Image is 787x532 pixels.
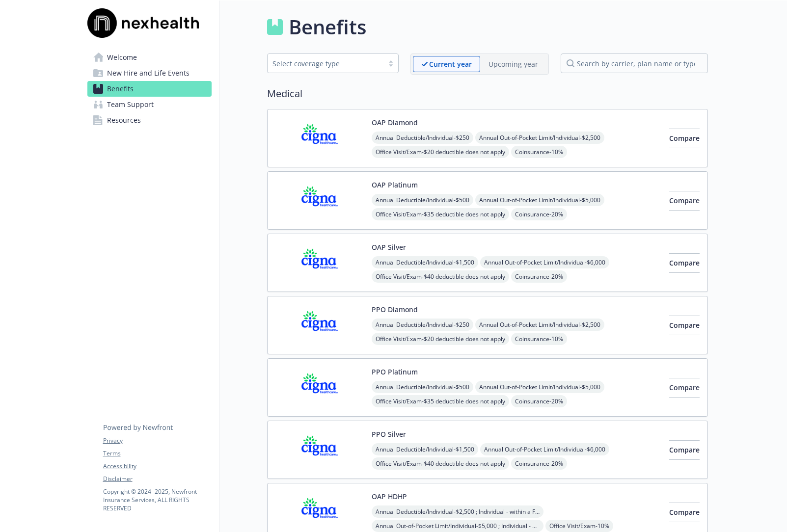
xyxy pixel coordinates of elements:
[372,520,543,532] span: Annual Out-of-Pocket Limit/Individual - $5,000 ; Individual - within a Family: $5,000
[87,50,212,65] a: Welcome
[669,258,700,267] span: Compare
[107,81,134,97] span: Benefits
[289,12,366,42] h1: Benefits
[372,132,473,144] span: Annual Deductible/Individual - $250
[511,457,567,470] span: Coinsurance - 20%
[87,81,212,97] a: Benefits
[511,270,567,283] span: Coinsurance - 20%
[372,146,509,158] span: Office Visit/Exam - $20 deductible does not apply
[561,53,708,73] input: search by carrier, plan name or type
[480,443,609,455] span: Annual Out-of-Pocket Limit/Individual - $6,000
[669,445,700,454] span: Compare
[87,112,212,128] a: Resources
[372,429,406,439] button: PPO Silver
[372,117,418,128] button: OAP Diamond
[107,97,154,112] span: Team Support
[511,208,567,220] span: Coinsurance - 20%
[669,507,700,517] span: Compare
[669,383,700,392] span: Compare
[429,59,472,69] p: Current year
[669,191,700,211] button: Compare
[372,443,478,455] span: Annual Deductible/Individual - $1,500
[669,133,700,143] span: Compare
[372,395,509,407] span: Office Visit/Exam - $35 deductible does not apply
[669,320,700,330] span: Compare
[275,367,364,408] img: CIGNA carrier logo
[669,196,700,205] span: Compare
[480,256,609,268] span: Annual Out-of-Pocket Limit/Individual - $6,000
[372,208,509,220] span: Office Visit/Exam - $35 deductible does not apply
[103,449,211,458] a: Terms
[372,270,509,283] span: Office Visit/Exam - $40 deductible does not apply
[669,316,700,335] button: Compare
[475,319,604,331] span: Annual Out-of-Pocket Limit/Individual - $2,500
[267,86,708,101] h2: Medical
[103,487,211,512] p: Copyright © 2024 - 2025 , Newfront Insurance Services, ALL RIGHTS RESERVED
[372,491,407,502] button: OAP HDHP
[275,242,364,284] img: CIGNA carrier logo
[372,505,543,518] span: Annual Deductible/Individual - $2,500 ; Individual - within a Family: $3,300
[372,381,473,393] span: Annual Deductible/Individual - $500
[107,112,141,128] span: Resources
[669,440,700,460] button: Compare
[275,304,364,346] img: CIGNA carrier logo
[372,333,509,345] span: Office Visit/Exam - $20 deductible does not apply
[103,475,211,483] a: Disclaimer
[475,132,604,144] span: Annual Out-of-Pocket Limit/Individual - $2,500
[87,97,212,112] a: Team Support
[488,59,538,69] p: Upcoming year
[87,65,212,81] a: New Hire and Life Events
[511,333,567,345] span: Coinsurance - 10%
[103,436,211,445] a: Privacy
[272,58,379,69] div: Select coverage type
[372,256,478,268] span: Annual Deductible/Individual - $1,500
[103,462,211,471] a: Accessibility
[669,378,700,398] button: Compare
[372,304,418,315] button: PPO Diamond
[107,50,137,65] span: Welcome
[475,194,604,206] span: Annual Out-of-Pocket Limit/Individual - $5,000
[669,253,700,273] button: Compare
[511,395,567,407] span: Coinsurance - 20%
[372,242,406,252] button: OAP Silver
[511,146,567,158] span: Coinsurance - 10%
[372,367,418,377] button: PPO Platinum
[372,194,473,206] span: Annual Deductible/Individual - $500
[372,180,418,190] button: OAP Platinum
[275,429,364,471] img: CIGNA carrier logo
[545,520,613,532] span: Office Visit/Exam - 10%
[275,117,364,159] img: CIGNA carrier logo
[372,457,509,470] span: Office Visit/Exam - $40 deductible does not apply
[669,503,700,522] button: Compare
[275,180,364,221] img: CIGNA carrier logo
[669,129,700,148] button: Compare
[107,65,190,81] span: New Hire and Life Events
[475,381,604,393] span: Annual Out-of-Pocket Limit/Individual - $5,000
[372,319,473,331] span: Annual Deductible/Individual - $250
